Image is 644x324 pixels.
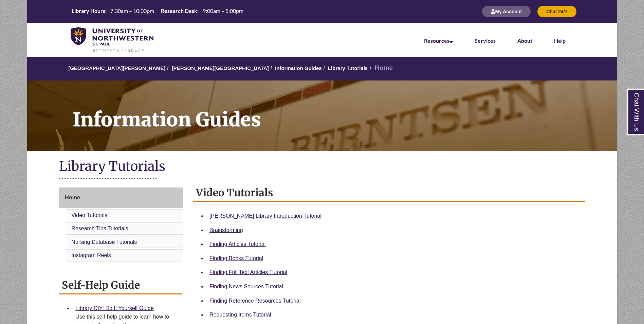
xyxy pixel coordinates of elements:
a: Library DIY: Do It Yourself Guide [75,305,153,311]
a: Research Tips Tutorials [71,226,128,231]
h1: Information Guides [65,80,617,142]
span: Home [65,195,80,200]
h1: Library Tutorials [59,158,585,176]
a: Hours Today [69,7,246,16]
span: 7:30am – 10:00pm [110,7,154,14]
a: [PERSON_NAME][GEOGRAPHIC_DATA] [172,65,269,71]
a: About [517,37,532,44]
a: Help [554,37,566,44]
li: Home [368,63,393,73]
a: Requesting Items Tutorial [209,312,271,318]
th: Library Hours: [69,7,108,15]
a: Finding Articles Tutorial [209,241,265,247]
th: Research Desk: [158,7,200,15]
a: Resources [424,37,453,44]
span: 9:00am – 5:00pm [203,7,243,14]
a: Finding Full Text Articles Tutorial [209,269,287,275]
a: Finding News Sources Tutorial [209,284,283,289]
a: Home [59,187,183,208]
a: Library Tutorials [328,65,368,71]
a: Nursing Database Tutorials [71,239,137,245]
a: Information Guides [275,65,322,71]
a: [GEOGRAPHIC_DATA][PERSON_NAME] [68,65,165,71]
button: My Account [482,6,531,17]
button: Chat 24/7 [537,6,576,17]
a: Information Guides [27,80,617,151]
table: Hours Today [69,7,246,16]
a: Finding Books Tutorial [209,255,263,261]
img: UNWSP Library Logo [71,27,154,54]
a: Brainstorming [209,227,243,233]
a: Video Tutorials [71,212,107,218]
h2: Self-Help Guide [59,276,182,294]
a: Finding Reference Resources Tutorial [209,298,301,304]
a: [PERSON_NAME] Library Introduction Tutorial [209,213,321,219]
a: Chat 24/7 [537,8,576,14]
a: Services [475,37,496,44]
a: My Account [482,8,531,14]
a: Instagram Reels [71,252,111,258]
div: Guide Page Menu [59,187,183,263]
h2: Video Tutorials [193,184,585,202]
